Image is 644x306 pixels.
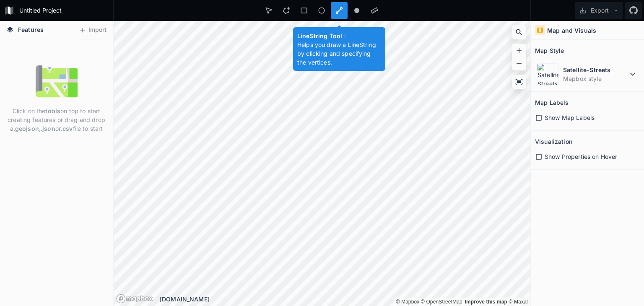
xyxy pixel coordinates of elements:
[396,299,419,305] a: Mapbox
[563,74,628,83] dd: Mapbox style
[297,31,381,40] h4: LineString Tool
[13,125,39,132] strong: .geojson
[465,299,507,305] a: Map feedback
[537,63,559,85] img: Satellite-Streets
[160,295,530,303] div: [DOMAIN_NAME]
[18,25,44,34] span: Features
[297,40,381,67] p: Helps you draw a LineString by clicking and specifying the vertices.
[509,299,529,305] a: Maxar
[61,125,73,132] strong: .csv
[36,60,78,102] img: empty
[545,113,595,122] span: Show Map Labels
[563,65,628,74] dt: Satellite-Streets
[41,125,55,132] strong: .json
[421,299,462,305] a: OpenStreetMap
[6,106,106,133] p: Click on the on top to start creating features or drag and drop a , or file to start
[344,32,345,39] span: l
[535,135,572,148] h2: Visualization
[545,152,617,161] span: Show Properties on Hover
[75,23,111,37] button: Import
[547,26,596,35] h4: Map and Visuals
[45,107,60,114] strong: tools
[535,44,564,57] h2: Map Style
[535,96,569,109] h2: Map Labels
[575,2,623,19] button: Export
[116,294,153,303] a: Mapbox logo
